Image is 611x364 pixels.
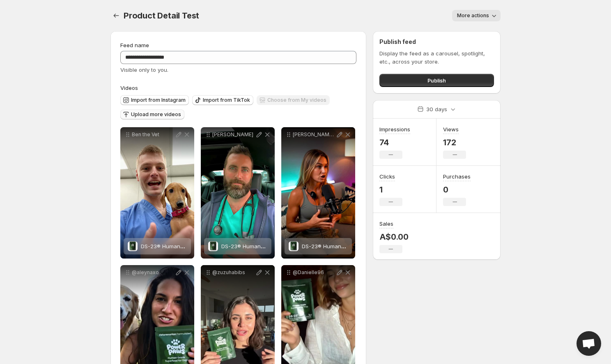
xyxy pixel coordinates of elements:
h3: Clicks [379,172,395,181]
h3: Impressions [379,125,410,133]
span: DS-23® Human-Grade Superfood for Dogs [221,243,332,250]
span: Product Detail Test [124,11,199,21]
button: More actions [452,10,501,21]
span: More actions [457,12,489,19]
p: @aleynaxo [132,269,175,276]
span: Import from TikTok [203,97,250,103]
span: Upload more videos [131,111,181,118]
button: Upload more videos [120,110,184,119]
p: Display the feed as a carousel, spotlight, etc., across your store. [379,49,494,66]
h3: Sales [379,220,393,228]
img: DS-23® Human-Grade Superfood for Dogs [208,241,218,251]
span: Publish [427,76,446,85]
p: [PERSON_NAME] - Naturopathic Vet [293,131,335,138]
p: @zuzuhabibs [212,269,255,276]
p: @Danielle96 [293,269,335,276]
p: 172 [443,137,466,147]
span: Visible only to you. [120,66,168,73]
div: Open chat [577,331,601,356]
span: Import from Instagram [131,97,186,103]
div: [PERSON_NAME] - Naturopathic VetDS-23® Human-Grade Superfood for DogsDS-23® Human-Grade Superfood... [281,127,355,259]
button: Settings [110,10,122,21]
p: 1 [379,185,402,195]
p: [PERSON_NAME] [212,131,255,138]
span: DS-23® Human-Grade Superfood for Dogs [141,243,251,250]
p: 30 days [426,105,447,113]
div: [PERSON_NAME]DS-23® Human-Grade Superfood for DogsDS-23® Human-Grade Superfood for Dogs [201,127,275,259]
span: Feed name [120,42,149,48]
img: DS-23® Human-Grade Superfood for Dogs [289,241,299,251]
h3: Purchases [443,172,471,181]
span: DS-23® Human-Grade Superfood for Dogs [302,243,412,250]
button: Import from TikTok [192,95,253,105]
h2: Publish feed [379,38,494,46]
p: 0 [443,185,471,195]
span: Videos [120,85,138,91]
p: Ben the Vet [132,131,175,138]
p: A$0.00 [379,232,409,242]
button: Publish [379,74,494,87]
div: Ben the VetDS-23® Human-Grade Superfood for DogsDS-23® Human-Grade Superfood for Dogs [120,127,194,259]
p: 74 [379,137,410,147]
h3: Views [443,125,459,133]
button: Import from Instagram [120,95,189,105]
img: DS-23® Human-Grade Superfood for Dogs [128,241,138,251]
